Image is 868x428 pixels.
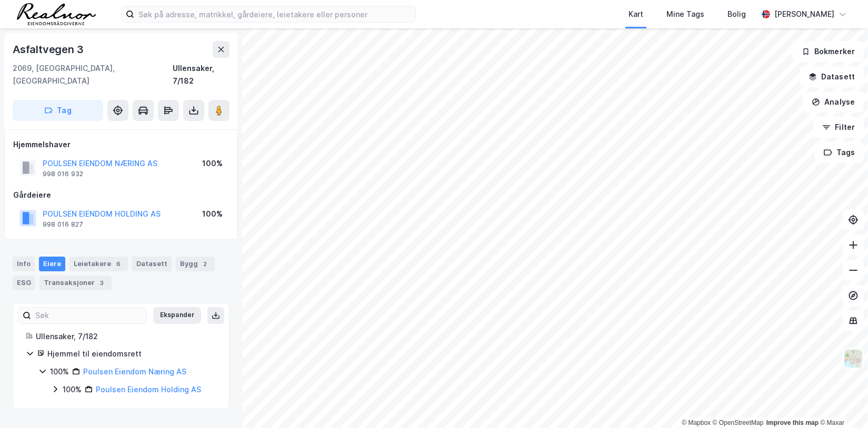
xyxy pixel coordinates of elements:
[815,142,864,163] button: Tags
[173,62,230,87] div: Ullensaker, 7/182
[793,41,864,62] button: Bokmerker
[113,259,124,269] div: 6
[727,8,746,21] div: Bolig
[13,189,229,201] div: Gårdeiere
[666,8,704,21] div: Mine Tags
[815,378,868,428] iframe: Chat Widget
[36,330,216,343] div: Ullensaker, 7/182
[202,157,223,170] div: 100%
[843,349,863,369] img: Z
[800,66,864,87] button: Datasett
[83,367,186,376] a: Poulsen Eiendom Næring AS
[31,308,146,323] input: Søk
[200,259,211,269] div: 2
[17,3,96,25] img: realnor-logo.934646d98de889bb5806.png
[13,41,85,58] div: Asfaltvegen 3
[13,138,229,151] div: Hjemmelshaver
[43,220,83,229] div: 998 016 827
[96,385,201,394] a: Poulsen Eiendom Holding AS
[628,8,643,21] div: Kart
[13,276,35,290] div: ESG
[63,383,82,396] div: 100%
[153,307,201,324] button: Ekspander
[97,278,107,288] div: 3
[13,100,103,121] button: Tag
[39,276,112,290] div: Transaksjoner
[134,6,415,22] input: Søk på adresse, matrikkel, gårdeiere, leietakere eller personer
[803,91,864,113] button: Analyse
[47,348,216,360] div: Hjemmel til eiendomsrett
[13,62,173,87] div: 2069, [GEOGRAPHIC_DATA], [GEOGRAPHIC_DATA]
[43,170,83,178] div: 998 016 932
[713,419,764,426] a: OpenStreetMap
[13,257,35,271] div: Info
[766,419,819,426] a: Improve this map
[813,117,864,138] button: Filter
[69,257,128,271] div: Leietakere
[132,257,172,271] div: Datasett
[176,257,215,271] div: Bygg
[774,8,834,21] div: [PERSON_NAME]
[202,208,223,220] div: 100%
[39,257,65,271] div: Eiere
[815,378,868,428] div: Kontrollprogram for chat
[50,365,69,378] div: 100%
[682,419,711,426] a: Mapbox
